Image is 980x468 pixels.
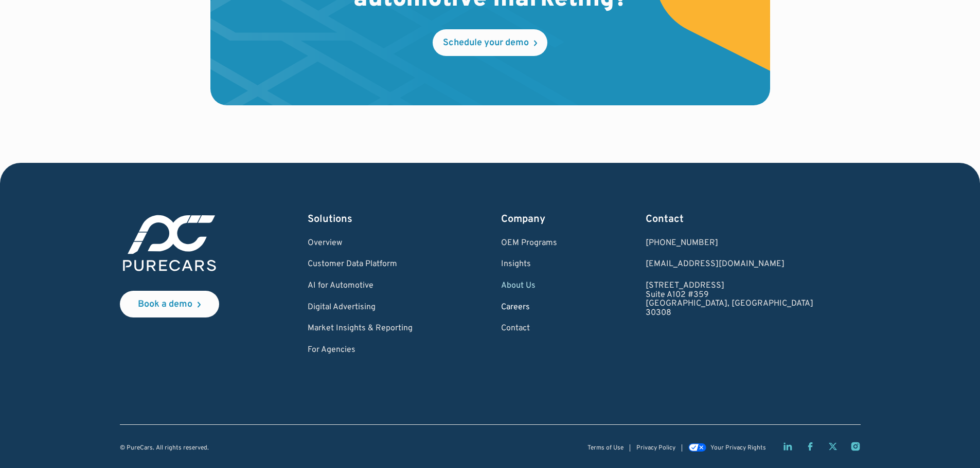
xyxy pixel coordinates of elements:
[120,445,209,452] div: © PureCars. All rights reserved.
[501,239,557,248] a: OEM Programs
[138,300,192,309] div: Book a demo
[501,303,557,312] a: Careers
[587,445,623,452] a: Terms of Use
[501,282,557,291] a: About Us
[828,441,838,452] a: Twitter X page
[646,282,813,317] a: [STREET_ADDRESS]Suite A102 #359[GEOGRAPHIC_DATA], [GEOGRAPHIC_DATA]30308
[308,282,413,291] a: AI for Automotive
[710,445,766,452] div: Your Privacy Rights
[433,29,547,56] a: Schedule your demo
[850,441,861,452] a: Instagram page
[443,39,529,48] div: Schedule your demo
[501,324,557,333] a: Contact
[120,291,219,317] a: Book a demo
[308,346,413,355] a: For Agencies
[501,212,557,227] div: Company
[688,444,765,452] a: Your Privacy Rights
[308,260,413,269] a: Customer Data Platform
[646,260,813,269] a: Email us
[646,239,813,248] div: [PHONE_NUMBER]
[646,212,813,227] div: Contact
[782,441,793,452] a: LinkedIn page
[120,212,219,274] img: purecars logo
[501,260,557,269] a: Insights
[636,445,675,452] a: Privacy Policy
[308,212,413,227] div: Solutions
[308,239,413,248] a: Overview
[308,303,413,312] a: Digital Advertising
[308,324,413,333] a: Market Insights & Reporting
[805,441,815,452] a: Facebook page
